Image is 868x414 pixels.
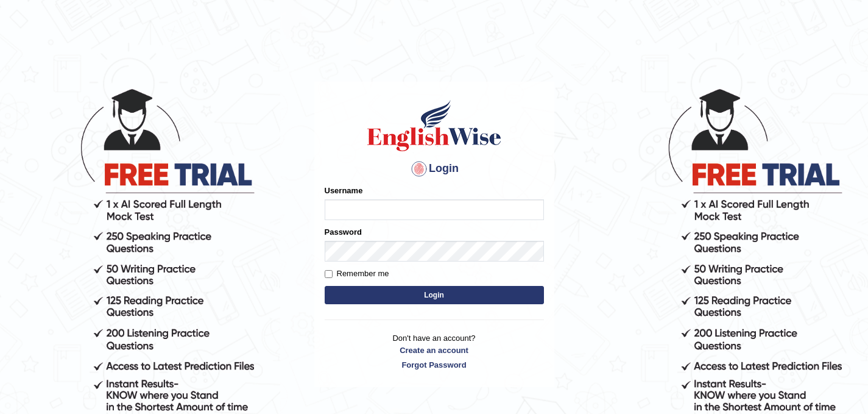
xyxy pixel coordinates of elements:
[325,226,362,238] label: Password
[325,270,333,278] input: Remember me
[325,286,544,304] button: Login
[325,185,363,196] label: Username
[325,268,389,280] label: Remember me
[325,159,544,179] h4: Login
[325,332,544,370] p: Don't have an account?
[325,344,544,356] a: Create an account
[365,98,504,153] img: Logo of English Wise sign in for intelligent practice with AI
[325,359,544,371] a: Forgot Password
